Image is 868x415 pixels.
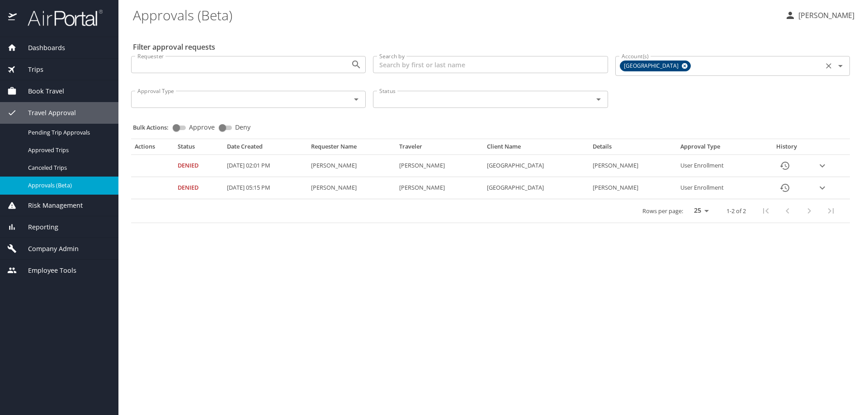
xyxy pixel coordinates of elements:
button: [PERSON_NAME] [781,7,858,23]
td: [DATE] 05:15 PM [223,177,308,199]
td: Denied [174,155,223,177]
th: Traveler [396,143,483,154]
span: Book Travel [17,86,64,96]
span: Travel Approval [17,108,76,118]
td: User Enrollment [677,177,761,199]
td: [PERSON_NAME] [396,155,483,177]
p: [PERSON_NAME] [796,10,854,21]
span: Approvals (Beta) [28,181,108,190]
button: expand row [816,181,829,195]
td: [PERSON_NAME] [589,177,677,199]
button: Open [592,93,605,106]
span: Dashboards [17,43,65,53]
span: Reporting [17,222,58,232]
button: History [774,155,796,177]
button: Open [834,60,847,72]
img: airportal-logo.png [18,9,103,27]
button: expand row [816,159,829,173]
select: rows per page [687,204,712,218]
h1: Approvals (Beta) [133,1,778,29]
span: Employee Tools [17,266,76,275]
td: [PERSON_NAME] [307,177,395,199]
p: Bulk Actions: [133,123,176,131]
td: [GEOGRAPHIC_DATA] [483,155,589,177]
th: History [761,143,812,154]
td: [DATE] 02:01 PM [223,155,308,177]
span: Trips [17,65,43,75]
div: [GEOGRAPHIC_DATA] [620,61,691,71]
td: [PERSON_NAME] [589,155,677,177]
span: Pending Trip Approvals [28,128,108,137]
span: Deny [235,124,250,131]
td: [PERSON_NAME] [307,155,395,177]
h2: Filter approval requests [133,40,215,54]
th: Details [589,143,677,154]
button: Open [350,58,363,71]
img: icon-airportal.png [8,9,18,27]
input: Search by first or last name [373,56,608,73]
th: Client Name [483,143,589,154]
button: Open [350,93,363,106]
th: Approval Type [677,143,761,154]
span: Canceled Trips [28,163,108,172]
th: Status [174,143,223,154]
td: [GEOGRAPHIC_DATA] [483,177,589,199]
th: Actions [131,143,174,154]
span: Company Admin [17,244,79,254]
span: Approved Trips [28,146,108,154]
p: Rows per page: [642,208,683,214]
td: [PERSON_NAME] [396,177,483,199]
table: Approval table [131,143,850,223]
span: Approve [189,124,215,131]
button: Clear [822,60,835,72]
span: Risk Management [17,201,83,210]
button: History [774,177,796,199]
th: Requester Name [307,143,395,154]
p: 1-2 of 2 [726,208,746,214]
th: Date Created [223,143,308,154]
td: User Enrollment [677,155,761,177]
span: [GEOGRAPHIC_DATA] [620,61,684,71]
td: Denied [174,177,223,199]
